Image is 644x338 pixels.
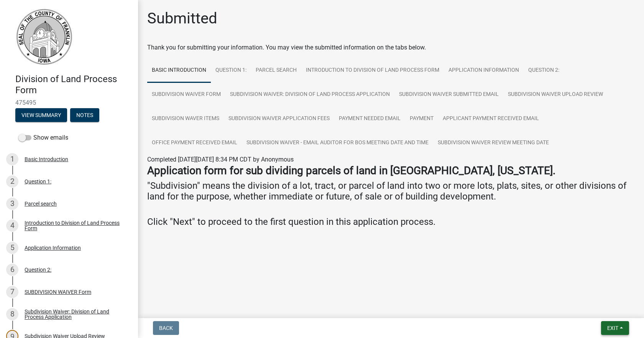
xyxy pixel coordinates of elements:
[224,107,334,131] a: Subdivision Waiver Application Fees
[25,220,126,231] div: Introduction to Division of Land Process Form
[15,74,132,96] h4: Division of Land Process Form
[147,164,555,177] strong: Application form for sub dividing parcels of land in [GEOGRAPHIC_DATA], [US_STATE].
[147,58,211,83] a: Basic Introduction
[147,43,635,52] div: Thank you for submitting your information. You may view the submitted information on the tabs below.
[251,58,301,83] a: Parcel search
[15,8,73,66] img: Franklin County, Iowa
[6,198,18,210] div: 3
[25,309,126,320] div: Subdivision Waiver: Division of Land Process Application
[147,180,635,213] h4: "Subdivision" means the division of a lot, tract, or parcel of land into two or more lots, plats,...
[25,267,51,272] div: Question 2:
[301,58,444,83] a: Introduction to Division of Land Process Form
[159,325,173,331] span: Back
[15,99,123,106] span: 475495
[147,156,294,163] span: Completed [DATE][DATE] 8:34 PM CDT by Anonymous
[147,107,224,131] a: Subdivision Waver Items
[503,82,608,107] a: Subdivision Waiver Upload Review
[147,131,242,155] a: Office Payment Received Email
[15,108,67,122] button: View Summary
[225,82,394,107] a: Subdivision Waiver: Division of Land Process Application
[405,107,438,131] a: Payment
[25,157,68,162] div: Basic Introduction
[147,9,217,28] h1: Submitted
[607,325,618,331] span: Exit
[524,58,564,83] a: Question 2:
[147,82,225,107] a: SUBDIVISION WAIVER Form
[211,58,251,83] a: Question 1:
[433,131,554,155] a: Subdivision Waiver Review Meeting Date
[153,321,179,335] button: Back
[242,131,433,155] a: Subdivision Waiver - Email Auditor For BOS Meeting Date and Time
[70,108,99,122] button: Notes
[25,201,57,206] div: Parcel search
[394,82,503,107] a: Subdivision Waiver Submitted Email
[70,112,99,119] wm-modal-confirm: Notes
[6,286,18,298] div: 7
[147,216,635,228] h4: Click "Next" to proceed to the first question in this application process.
[25,179,51,184] div: Question 1:
[6,308,18,320] div: 8
[6,242,18,254] div: 5
[6,153,18,165] div: 1
[444,58,524,83] a: Application Information
[6,175,18,188] div: 2
[6,219,18,232] div: 4
[438,107,544,131] a: Applicant Payment Received Email
[601,321,629,335] button: Exit
[18,133,68,142] label: Show emails
[25,289,91,295] div: SUBDIVISION WAIVER Form
[334,107,405,131] a: Payment Needed Email
[25,245,81,251] div: Application Information
[15,112,67,119] wm-modal-confirm: Summary
[6,264,18,276] div: 6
